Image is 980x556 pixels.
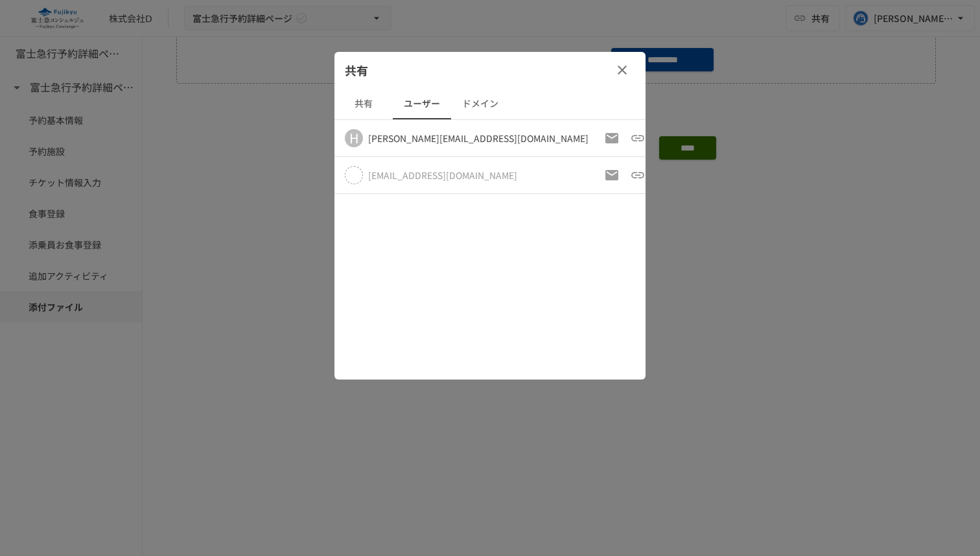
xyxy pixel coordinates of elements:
[625,125,651,151] button: 招待URLをコピー（以前のものは破棄）
[599,162,625,188] button: 招待メールの再送
[451,88,509,119] button: ドメイン
[368,132,589,145] div: [PERSON_NAME][EMAIL_ADDRESS][DOMAIN_NAME]
[334,52,646,88] div: 共有
[334,88,393,119] button: 共有
[393,88,451,119] button: ユーザー
[368,169,517,182] div: このユーザーはまだログインしていません。
[625,162,651,188] button: 招待URLをコピー（以前のものは破棄）
[599,125,625,151] button: 招待メールの再送
[345,129,363,147] div: H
